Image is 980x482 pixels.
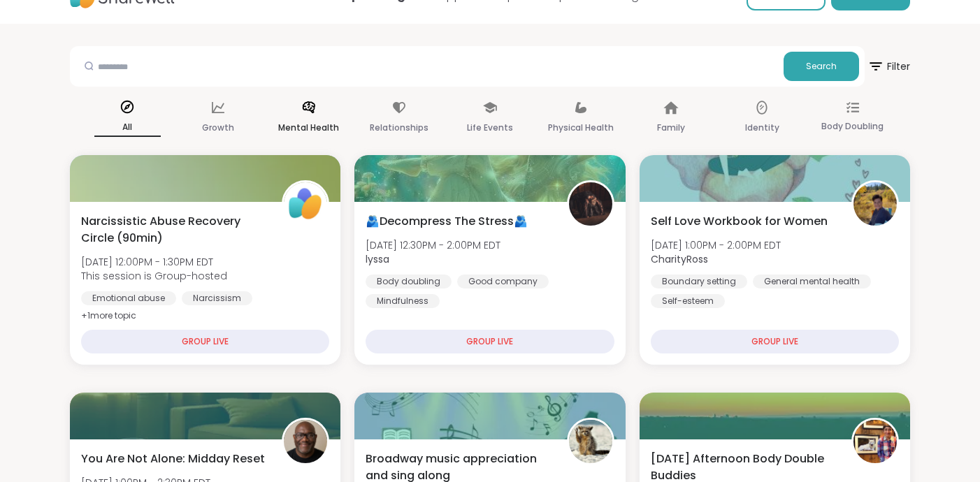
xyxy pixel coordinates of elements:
b: CharityRoss [651,252,708,266]
div: Self-esteem [651,294,725,308]
div: General mental health [753,275,871,289]
p: Physical Health [548,119,614,136]
p: Identity [745,119,779,136]
span: Filter [867,50,910,83]
div: Mindfulness [366,294,440,308]
img: lyssa [569,182,612,226]
img: ShareWell [284,182,327,226]
div: GROUP LIVE [366,330,614,353]
span: Narcissistic Abuse Recovery Circle (90min) [81,213,266,247]
span: [DATE] 12:00PM - 1:30PM EDT [81,255,227,269]
span: Self Love Workbook for Women [651,213,828,230]
p: Mental Health [278,119,339,136]
p: Relationships [370,119,428,136]
b: lyssa [366,252,389,266]
p: Body Doubling [821,118,884,135]
img: CharityRoss [853,182,897,226]
img: spencer [569,420,612,463]
span: You Are Not Alone: Midday Reset [81,451,265,467]
button: Filter [867,46,910,87]
p: Family [657,119,685,136]
div: Body doubling [366,275,452,289]
div: GROUP LIVE [81,330,329,353]
span: Search [806,60,837,73]
span: This session is Group-hosted [81,269,227,283]
div: GROUP LIVE [651,330,899,353]
p: Growth [202,119,234,136]
img: JonathanT [284,420,327,463]
span: [DATE] 1:00PM - 2:00PM EDT [651,238,781,252]
span: 🫂Decompress The Stress🫂 [366,213,528,230]
span: [DATE] 12:30PM - 2:00PM EDT [366,238,500,252]
div: Emotional abuse [81,291,176,305]
img: AmberWolffWizard [853,420,897,463]
button: Search [784,52,859,81]
p: All [94,119,161,137]
div: Good company [457,275,549,289]
div: Narcissism [182,291,252,305]
div: Boundary setting [651,275,747,289]
p: Life Events [467,119,513,136]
